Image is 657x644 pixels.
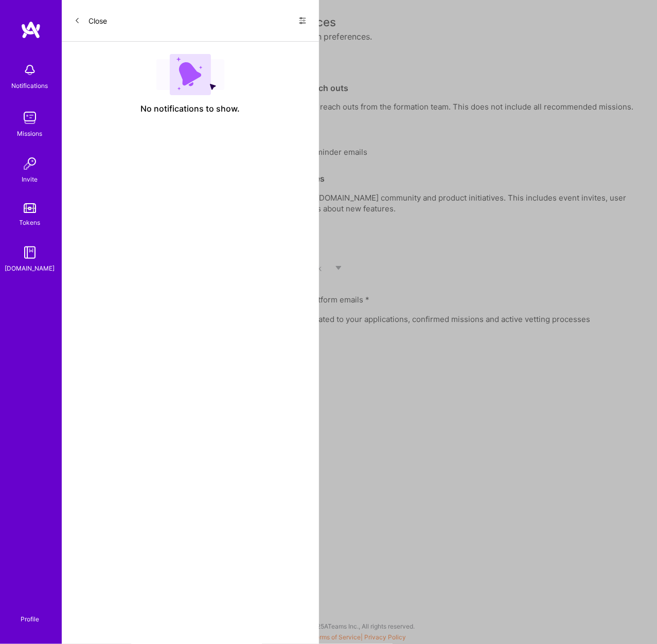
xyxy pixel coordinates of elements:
[20,217,41,228] div: Tokens
[20,60,40,80] img: bell
[74,12,107,29] button: Close
[141,103,240,114] span: No notifications to show.
[17,128,43,139] div: Missions
[20,108,40,128] img: teamwork
[21,614,39,623] div: Profile
[22,174,38,185] div: Invite
[24,203,36,213] img: tokens
[5,263,55,274] div: [DOMAIN_NAME]
[156,54,224,95] img: empty
[12,80,48,91] div: Notifications
[20,153,40,174] img: Invite
[20,242,40,263] img: guide book
[21,21,41,39] img: logo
